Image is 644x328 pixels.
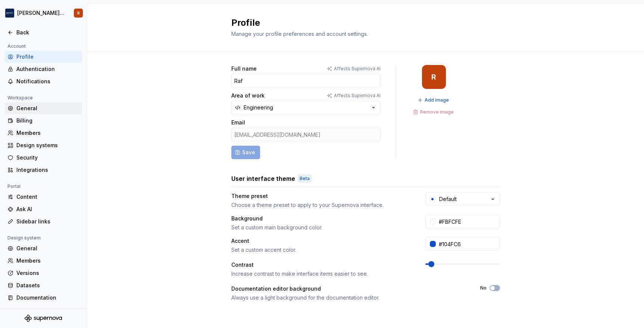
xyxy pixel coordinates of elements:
input: #104FC6 [436,237,500,251]
div: Workspace [4,93,36,102]
label: Full name [231,65,257,72]
div: Notifications [16,78,79,85]
a: Documentation [4,292,82,304]
label: Email [231,119,245,126]
a: Sidebar links [4,216,82,228]
a: Security [4,152,82,164]
a: Integrations [4,164,82,176]
div: Integrations [16,166,79,174]
a: Back [4,27,82,38]
div: Account [4,42,29,51]
div: Design system [4,233,44,242]
a: Ask AI [4,203,82,215]
div: Design systems [16,142,79,149]
div: Theme preset [231,192,412,200]
a: General [4,102,82,114]
a: Design systems [4,139,82,151]
button: [PERSON_NAME] AirlinesR [1,5,85,21]
a: Members [4,255,82,267]
span: Add image [425,97,449,103]
a: Members [4,127,82,139]
p: Affects Supernova AI [334,93,381,99]
div: R [431,74,436,80]
div: Increase contrast to make interface items easier to see. [231,270,412,278]
div: Default [439,195,457,203]
div: Documentation editor background [231,285,467,293]
div: Engineering [244,104,273,111]
div: Content [16,193,79,201]
div: Billing [16,117,79,124]
div: General [16,105,79,112]
div: Authentication [16,65,79,73]
button: Default [425,192,500,206]
div: Always use a light background for the documentation editor. [231,294,467,301]
label: No [480,285,487,291]
a: Datasets [4,279,82,291]
img: f0306bc8-3074-41fb-b11c-7d2e8671d5eb.png [5,9,14,18]
a: Billing [4,115,82,127]
input: #FFFFFF [436,215,500,228]
div: Back [16,29,79,36]
div: Profile [16,53,79,61]
div: Members [16,257,79,264]
div: Accent [231,237,412,245]
div: Documentation [16,294,79,301]
div: Set a custom main background color. [231,224,412,231]
a: Content [4,191,82,203]
div: Sidebar links [16,218,79,225]
a: Profile [4,51,82,63]
a: Notifications [4,75,82,87]
div: Contrast [231,261,412,269]
a: Versions [4,267,82,279]
a: General [4,242,82,254]
h3: User interface theme [231,174,295,183]
label: Area of work [231,92,265,99]
div: Background [231,215,412,222]
h2: Profile [231,17,491,29]
span: Manage your profile preferences and account settings. [231,31,368,37]
svg: Supernova Logo [25,315,62,322]
div: Ask AI [16,205,79,213]
div: Datasets [16,282,79,289]
div: [PERSON_NAME] Airlines [17,9,65,17]
div: Portal [4,182,24,191]
div: Members [16,129,79,137]
div: Choose a theme preset to apply to your Supernova interface. [231,201,412,209]
div: Versions [16,269,79,277]
div: R [77,10,80,16]
div: General [16,245,79,252]
div: Beta [298,175,311,182]
a: Authentication [4,63,82,75]
button: Add image [415,95,452,105]
p: Affects Supernova AI [334,66,381,72]
div: Security [16,154,79,161]
div: Set a custom accent color. [231,246,412,254]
